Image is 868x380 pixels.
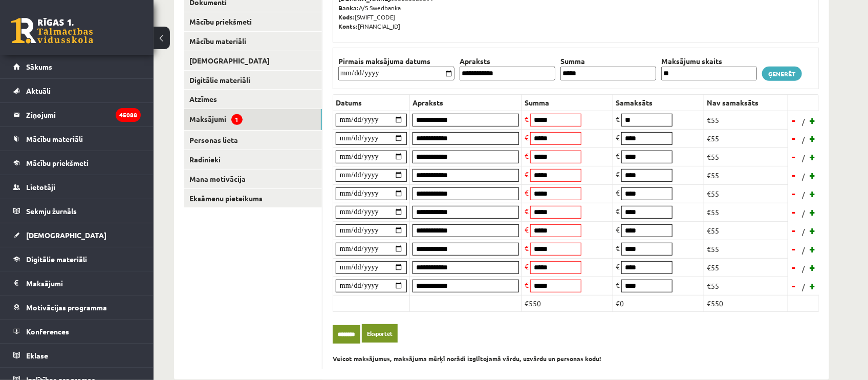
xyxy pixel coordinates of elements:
[457,56,558,67] th: Apraksts
[616,151,620,160] span: €
[789,113,799,128] a: -
[616,114,620,123] span: €
[704,129,788,147] td: €55
[525,225,529,234] span: €
[616,206,620,216] span: €
[616,280,620,289] span: €
[789,186,799,201] a: -
[525,170,529,179] span: €
[525,133,529,142] span: €
[789,149,799,164] a: -
[616,262,620,271] span: €
[13,295,141,319] a: Motivācijas programma
[808,131,818,146] a: +
[26,230,106,240] span: [DEMOGRAPHIC_DATA]
[801,189,806,200] span: /
[801,171,806,182] span: /
[704,295,788,311] td: €550
[801,245,806,256] span: /
[26,134,83,143] span: Mācību materiāli
[333,354,601,363] b: Veicot maksājumus, maksājuma mērķī norādi izglītojamā vārdu, uzvārdu un personas kodu!
[362,324,398,343] a: Eksportēt
[26,158,89,167] span: Mācību priekšmeti
[789,241,799,257] a: -
[13,151,141,175] a: Mācību priekšmeti
[184,189,322,208] a: Eksāmenu pieteikums
[613,295,704,311] td: €0
[801,282,806,292] span: /
[184,131,322,150] a: Personas lieta
[13,271,141,295] a: Maksājumi
[338,13,355,21] b: Kods:
[525,206,529,216] span: €
[801,208,806,219] span: /
[789,278,799,293] a: -
[26,62,52,71] span: Sākums
[789,204,799,220] a: -
[789,167,799,183] a: -
[13,79,141,102] a: Aktuāli
[26,182,55,192] span: Lietotāji
[801,116,806,127] span: /
[558,56,659,67] th: Summa
[801,153,806,163] span: /
[26,327,69,336] span: Konferences
[13,127,141,151] a: Mācību materiāli
[184,12,322,31] a: Mācību priekšmeti
[704,166,788,184] td: €55
[26,351,48,360] span: Eklase
[522,94,613,111] th: Summa
[616,243,620,252] span: €
[336,56,457,67] th: Pirmais maksājuma datums
[616,225,620,234] span: €
[26,303,107,312] span: Motivācijas programma
[116,108,141,122] i: 45088
[808,167,818,183] a: +
[333,94,410,111] th: Datums
[762,67,802,81] a: Ģenerēt
[808,260,818,275] a: +
[808,149,818,164] a: +
[338,22,358,30] b: Konts:
[525,280,529,289] span: €
[13,199,141,223] a: Sekmju žurnāls
[184,170,322,188] a: Mana motivācija
[13,320,141,343] a: Konferences
[184,150,322,169] a: Radinieki
[704,184,788,203] td: €55
[808,278,818,293] a: +
[184,51,322,70] a: [DEMOGRAPHIC_DATA]
[525,114,529,123] span: €
[808,241,818,257] a: +
[525,188,529,197] span: €
[704,258,788,277] td: €55
[26,271,141,295] legend: Maksājumi
[789,223,799,238] a: -
[13,223,141,247] a: [DEMOGRAPHIC_DATA]
[525,262,529,271] span: €
[616,188,620,197] span: €
[184,90,322,109] a: Atzīmes
[338,4,359,12] b: Banka:
[13,175,141,199] a: Lietotāji
[613,94,704,111] th: Samaksāts
[801,263,806,274] span: /
[808,113,818,128] a: +
[704,221,788,240] td: €55
[525,151,529,160] span: €
[184,109,322,130] a: Maksājumi1
[26,255,87,264] span: Digitālie materiāli
[522,295,613,311] td: €550
[801,134,806,145] span: /
[184,32,322,51] a: Mācību materiāli
[26,206,77,216] span: Sekmju žurnāls
[808,186,818,201] a: +
[808,223,818,238] a: +
[789,131,799,146] a: -
[13,247,141,271] a: Digitālie materiāli
[26,103,141,126] legend: Ziņojumi
[410,94,522,111] th: Apraksts
[13,103,141,126] a: Ziņojumi45088
[184,71,322,90] a: Digitālie materiāli
[704,147,788,166] td: €55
